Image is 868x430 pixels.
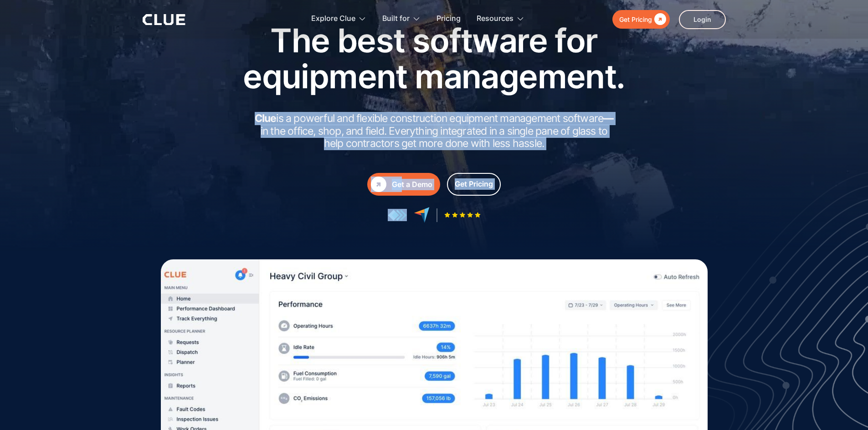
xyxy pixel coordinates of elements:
a: Pricing [437,5,461,33]
img: reviews at capterra [414,207,430,223]
div: Get a Demo [392,179,432,190]
strong: — [603,112,613,125]
div: Get Pricing [455,178,493,190]
img: Five-star rating icon [444,212,481,218]
div: Resources [477,5,524,33]
img: reviews at getapp [388,209,407,221]
div: Resources [477,5,514,33]
iframe: Chat Widget [822,386,868,430]
div: Explore Clue [311,5,355,33]
h1: The best software for equipment management. [229,22,639,94]
a: Get Pricing [447,173,501,196]
strong: Clue [255,112,277,125]
div: Get Pricing [619,14,652,25]
h2: is a powerful and flexible construction equipment management software in the office, shop, and fi... [252,112,616,150]
a: Login [679,10,726,29]
div: Built for [382,5,421,33]
div: Built for [382,5,410,33]
a: Get a Demo [367,173,440,196]
a: Get Pricing [612,10,670,29]
div:  [652,14,666,25]
div:  [371,177,386,192]
div: Explore Clue [311,5,366,33]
